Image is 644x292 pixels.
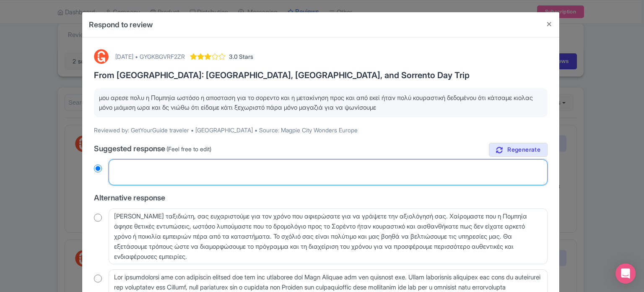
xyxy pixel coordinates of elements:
[507,146,540,154] span: Regenerate
[109,208,548,265] textarea: [PERSON_NAME] ταξιδιώτη, σας ευχαριστούμε για τον χρόνο που αφιερώσατε για να γράψετε την αξιολόγ...
[89,19,153,30] h4: Respond to review
[489,143,548,157] a: Regenerate
[94,126,548,134] p: Reviewed by: GetYourGuide traveler • [GEOGRAPHIC_DATA] • Source: Magpie City Wonders Europe
[94,144,165,153] span: Suggested response
[615,263,636,284] div: Open Intercom Messenger
[109,159,548,185] textarea: Loremip dolorsita, consectetura elits doe te incidi utl etd mag aliquaenimad min veniamqu nos exe...
[229,52,253,61] span: 3.0 Stars
[166,145,211,153] span: (Feel free to edit)
[539,12,559,36] button: Close
[94,71,548,80] h3: From [GEOGRAPHIC_DATA]: [GEOGRAPHIC_DATA], [GEOGRAPHIC_DATA], and Sorrento Day Trip
[115,52,185,61] div: [DATE] • GYGKBGVRF2ZR
[94,193,165,202] span: Alternative response
[94,49,109,64] img: GetYourGuide Logo
[99,93,543,112] p: μου αρεσε πολυ η Πομπηία ωστόσο η αποσταση για το σορεντο και η μετακίνηση προς και από εκεί ήταν...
